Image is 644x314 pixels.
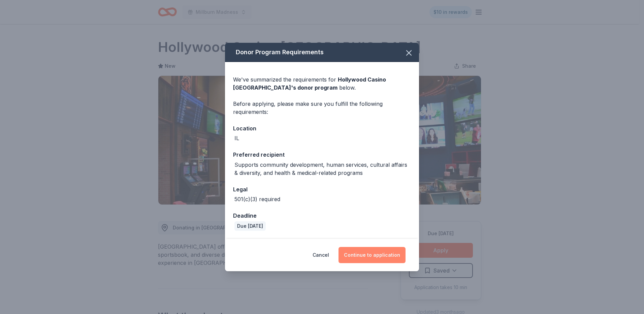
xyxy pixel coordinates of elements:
[233,211,411,220] div: Deadline
[234,134,239,142] div: IL
[234,161,411,177] div: Supports community development, human services, cultural affairs & diversity, and health & medica...
[233,185,411,194] div: Legal
[225,43,419,62] div: Donor Program Requirements
[233,75,411,92] div: We've summarized the requirements for below.
[313,247,329,263] button: Cancel
[339,247,406,263] button: Continue to application
[233,124,411,133] div: Location
[233,100,411,116] div: Before applying, please make sure you fulfill the following requirements:
[234,195,280,203] div: 501(c)(3) required
[234,221,266,231] div: Due [DATE]
[233,150,411,159] div: Preferred recipient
